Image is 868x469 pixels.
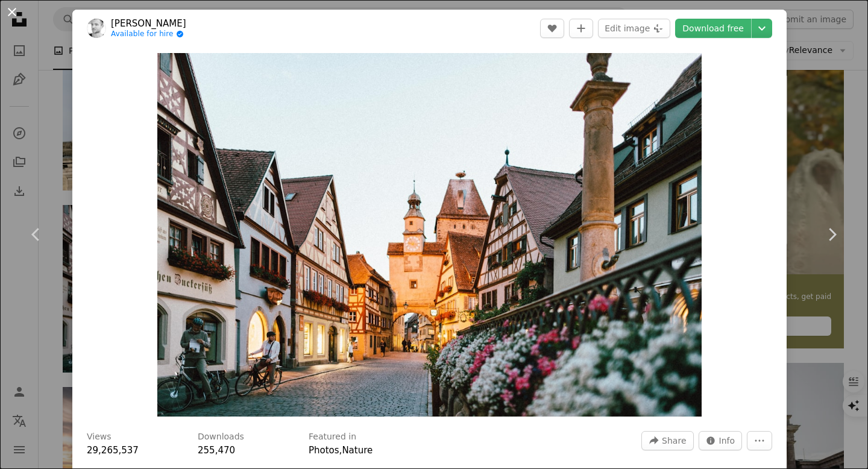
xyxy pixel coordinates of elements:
[309,445,339,456] a: Photos
[87,431,112,443] h3: Views
[198,445,235,456] span: 255,470
[309,431,356,443] h3: Featured in
[675,19,751,38] a: Download free
[752,19,772,38] button: Choose download size
[540,19,564,38] button: Like
[111,30,186,39] a: Available for hire
[699,431,743,450] button: Stats about this image
[111,17,186,30] a: [PERSON_NAME]
[87,445,139,456] span: 29,265,537
[598,19,670,38] button: Edit image
[662,432,686,450] span: Share
[569,19,593,38] button: Add to Collection
[342,445,373,456] a: Nature
[157,53,702,417] img: white and pink petaled flowers on metal fence near concrete houses and tower at daytime
[796,177,868,292] a: Next
[157,53,702,417] button: Zoom in on this image
[747,431,772,450] button: More Actions
[87,19,106,38] img: Go to Roman Kraft's profile
[641,431,693,450] button: Share this image
[198,431,244,443] h3: Downloads
[339,445,342,456] span: ,
[719,432,735,450] span: Info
